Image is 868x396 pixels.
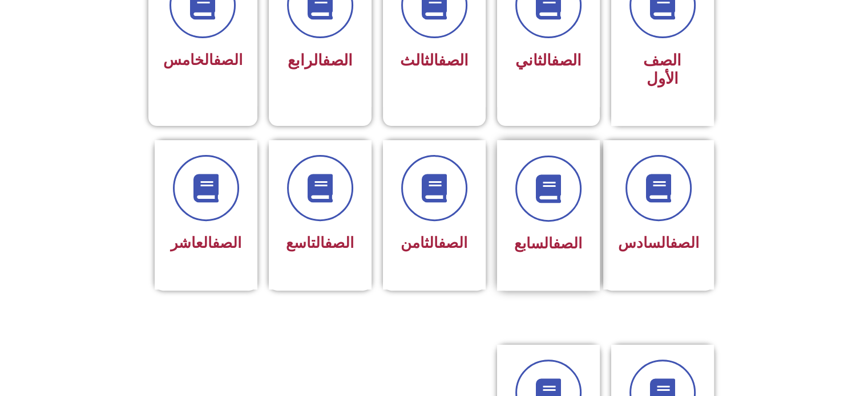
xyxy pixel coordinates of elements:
[553,235,582,252] a: الصف
[400,51,469,70] span: الثالث
[401,234,467,251] span: الثامن
[670,234,699,251] a: الصف
[618,234,699,251] span: السادس
[212,234,241,251] a: الصف
[322,51,353,70] a: الصف
[438,51,469,70] a: الصف
[438,234,467,251] a: الصف
[171,234,241,251] span: العاشر
[514,235,582,252] span: السابع
[515,51,582,70] span: الثاني
[643,51,681,88] span: الصف الأول
[286,234,354,251] span: التاسع
[325,234,354,251] a: الصف
[551,51,582,70] a: الصف
[163,51,243,68] span: الخامس
[213,51,243,68] a: الصف
[288,51,353,70] span: الرابع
